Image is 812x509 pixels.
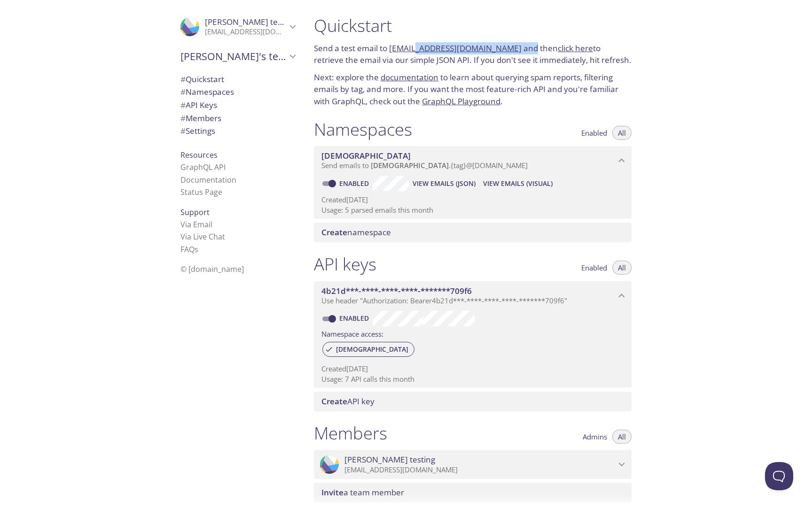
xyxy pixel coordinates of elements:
div: Invite a team member [314,483,632,502]
span: Support [180,207,210,217]
span: View Emails (Visual) [483,178,553,189]
span: [DEMOGRAPHIC_DATA] [330,345,414,354]
div: Quickstart [173,73,303,86]
div: Subham's team [173,44,303,69]
div: Namespaces [173,85,303,99]
p: Next: explore the to learn about querying spam reports, filtering emails by tag, and more. If you... [314,71,632,108]
div: Subham testing [173,11,303,42]
a: GraphQL Playground [422,96,500,107]
span: [DEMOGRAPHIC_DATA] [321,150,411,161]
div: Subham testing [314,450,632,479]
iframe: Help Scout Beacon - Open [765,462,793,490]
span: Quickstart [180,74,224,85]
div: Create namespace [314,223,632,242]
span: # [180,113,186,123]
span: # [180,86,186,97]
span: Invite [321,487,344,498]
button: Enabled [576,261,613,275]
h1: API keys [314,254,376,275]
label: Namespace access: [321,326,383,340]
div: Team Settings [173,124,303,138]
button: View Emails (JSON) [409,176,479,191]
span: # [180,125,186,136]
h1: Quickstart [314,15,632,36]
span: # [180,100,186,110]
span: s [195,244,198,254]
button: View Emails (Visual) [479,176,556,191]
span: [PERSON_NAME] testing [205,16,296,27]
button: All [612,430,632,444]
div: [DEMOGRAPHIC_DATA] [322,342,414,357]
button: All [612,261,632,275]
button: All [612,126,632,140]
span: [DEMOGRAPHIC_DATA] [371,161,449,170]
span: Send emails to . {tag} @[DOMAIN_NAME] [321,161,528,170]
span: Namespaces [180,86,234,97]
p: Usage: 7 API calls this month [321,374,624,384]
h1: Members [314,423,387,444]
a: click here [558,43,593,54]
span: View Emails (JSON) [413,178,476,189]
div: API Keys [173,99,303,112]
a: Enabled [338,314,373,323]
div: Create API Key [314,392,632,411]
a: Documentation [180,175,236,185]
span: Settings [180,125,215,136]
div: Members [173,112,303,125]
p: Send a test email to and then to retrieve the email via our simple JSON API. If you don't see it ... [314,42,632,66]
h1: Namespaces [314,119,412,140]
div: jefhi namespace [314,146,632,175]
a: documentation [381,72,438,83]
p: Created [DATE] [321,364,624,374]
span: Create [321,227,347,238]
button: Admins [577,430,613,444]
span: API Keys [180,100,217,110]
span: # [180,74,186,85]
a: Status Page [180,187,222,197]
span: © [DOMAIN_NAME] [180,264,244,274]
span: Resources [180,150,218,160]
p: Usage: 5 parsed emails this month [321,205,624,215]
a: FAQ [180,244,198,254]
button: Enabled [576,126,613,140]
a: [EMAIL_ADDRESS][DOMAIN_NAME] [389,43,522,54]
span: API key [321,396,375,407]
a: Enabled [338,179,373,188]
span: Members [180,113,221,123]
span: [PERSON_NAME]'s team [180,50,287,63]
p: [EMAIL_ADDRESS][DOMAIN_NAME] [205,27,287,37]
span: namespace [321,227,391,238]
a: Via Live Chat [180,231,225,242]
a: Via Email [180,219,212,230]
span: [PERSON_NAME] testing [344,455,435,465]
p: [EMAIL_ADDRESS][DOMAIN_NAME] [344,465,616,475]
span: a team member [321,487,404,498]
p: Created [DATE] [321,195,624,205]
span: Create [321,396,347,407]
a: GraphQL API [180,162,226,172]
